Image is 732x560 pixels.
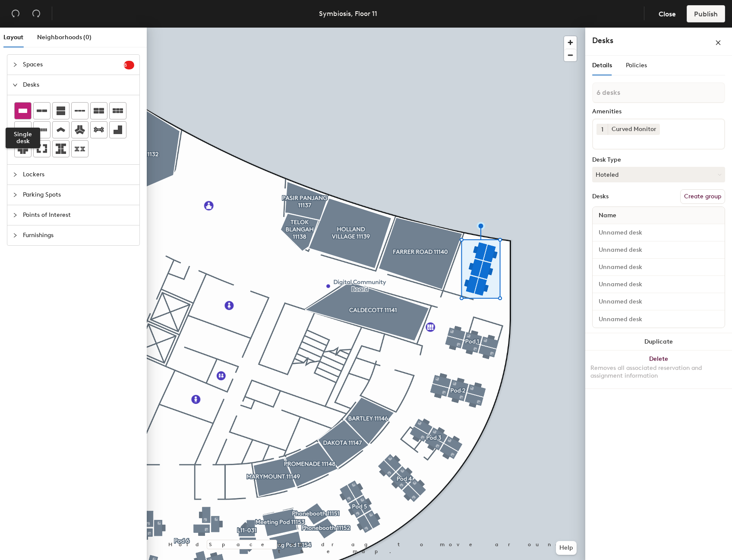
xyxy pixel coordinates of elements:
[556,541,577,555] button: Help
[590,364,727,380] div: Removes all associated reservation and assignment information
[13,172,18,177] span: collapsed
[14,102,32,119] button: Single desk
[592,35,687,46] h4: Desks
[592,156,725,163] div: Desk Type
[319,8,377,19] div: Symbiosis, Floor 11
[594,208,621,223] span: Name
[594,278,723,291] input: Unnamed desk
[594,313,723,325] input: Unnamed desk
[13,233,18,238] span: collapsed
[28,5,45,22] button: Redo (⌘ + ⇧ + Z)
[23,225,134,245] span: Furnishings
[592,193,609,200] div: Desks
[7,5,24,22] button: Undo (⌘ + Z)
[592,62,612,69] span: Details
[13,192,18,197] span: collapsed
[626,62,647,69] span: Policies
[592,167,725,182] button: Hoteled
[659,10,676,18] span: Close
[608,124,660,135] div: Curved Monitor
[37,34,91,41] span: Neighborhoods (0)
[3,34,23,41] span: Layout
[23,185,134,205] span: Parking Spots
[680,189,725,204] button: Create group
[687,5,725,22] button: Publish
[13,82,18,88] span: expanded
[23,205,134,225] span: Points of Interest
[651,5,683,22] button: Close
[23,55,124,75] span: Spaces
[13,213,18,218] span: collapsed
[124,61,134,69] sup: 8
[592,108,725,115] div: Amenities
[596,124,608,135] button: 1
[594,227,723,239] input: Unnamed desk
[11,9,20,18] span: undo
[594,244,723,256] input: Unnamed desk
[585,350,732,388] button: DeleteRemoves all associated reservation and assignment information
[13,62,18,67] span: collapsed
[23,165,134,185] span: Lockers
[124,62,134,68] span: 8
[585,333,732,350] button: Duplicate
[594,296,723,308] input: Unnamed desk
[715,40,721,46] span: close
[601,125,603,134] span: 1
[23,75,134,95] span: Desks
[594,261,723,273] input: Unnamed desk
